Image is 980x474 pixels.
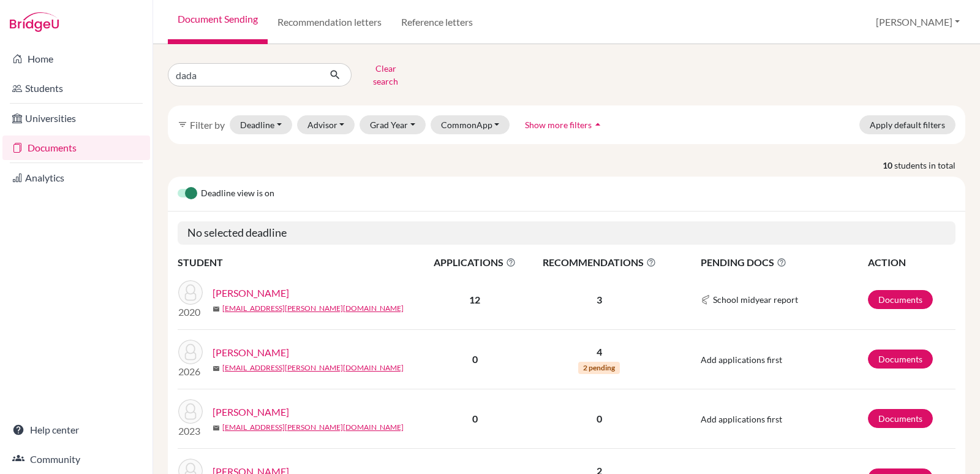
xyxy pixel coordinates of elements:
img: Common App logo [701,295,710,305]
input: Find student by name... [168,63,320,86]
b: 12 [469,294,480,305]
a: Documents [868,350,933,369]
span: 2 pending [578,362,620,374]
button: [PERSON_NAME] [870,10,965,34]
span: Deadline view is on [201,186,274,201]
b: 0 [472,353,478,365]
button: CommonApp [431,115,510,134]
a: [EMAIL_ADDRESS][PERSON_NAME][DOMAIN_NAME] [222,362,404,373]
img: Dada, Alberto Jose [178,280,203,305]
b: 0 [472,413,478,424]
span: School midyear report [713,293,798,306]
img: Bridge-U [10,12,59,32]
a: [EMAIL_ADDRESS][PERSON_NAME][DOMAIN_NAME] [222,303,404,314]
a: Community [2,447,150,472]
span: Add applications first [701,414,782,424]
img: Dada Contreras, Andrea [178,399,203,424]
span: Add applications first [701,354,782,365]
a: Documents [2,136,150,160]
button: Show more filtersarrow_drop_up [514,115,614,134]
th: STUDENT [178,254,423,270]
button: Grad Year [360,115,426,134]
a: Home [2,47,150,71]
a: Students [2,76,150,101]
span: students in total [894,159,965,172]
span: mail [213,305,220,313]
a: [PERSON_NAME] [213,405,289,419]
span: mail [213,424,220,432]
button: Apply default filters [859,115,956,134]
a: [EMAIL_ADDRESS][PERSON_NAME][DOMAIN_NAME] [222,422,404,433]
span: RECOMMENDATIONS [528,255,671,270]
span: APPLICATIONS [423,255,527,270]
a: [PERSON_NAME] [213,286,289,300]
button: Deadline [230,115,292,134]
strong: 10 [883,159,894,172]
p: 4 [528,345,671,359]
th: ACTION [867,254,956,270]
i: filter_list [178,120,187,129]
button: Advisor [297,115,355,134]
a: Universities [2,106,150,131]
i: arrow_drop_up [592,118,604,131]
span: mail [213,365,220,372]
p: 0 [528,411,671,426]
a: Documents [868,409,933,428]
h5: No selected deadline [178,221,956,245]
a: Documents [868,290,933,309]
p: 2023 [178,424,203,438]
span: Show more filters [525,120,592,130]
button: Clear search [352,59,420,91]
p: 2020 [178,305,203,319]
p: 2026 [178,364,203,379]
span: PENDING DOCS [701,255,867,270]
a: Analytics [2,166,150,190]
p: 3 [528,292,671,307]
a: [PERSON_NAME] [213,345,289,360]
a: Help center [2,418,150,442]
span: Filter by [190,119,225,131]
img: Dada Chávez, Maria Cristina [178,340,203,364]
